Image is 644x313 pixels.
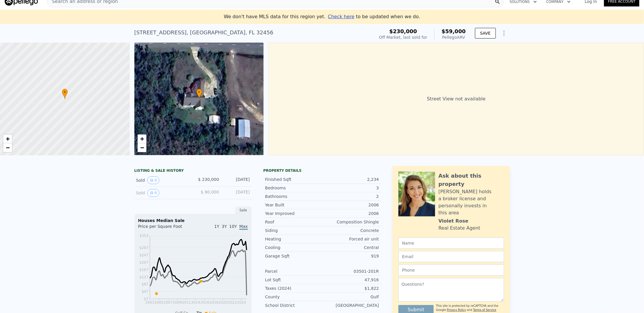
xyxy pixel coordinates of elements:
span: Max [239,224,248,230]
div: 2,234 [322,176,379,182]
div: Houses Median Sale [138,218,248,223]
span: − [6,144,10,151]
span: $ 80,000 [201,190,219,194]
div: Street View not available [268,43,644,155]
div: Violet Rose [439,218,469,225]
div: Ask about this property [439,172,504,188]
div: Finished Sqft [265,176,322,182]
div: Parcel [265,268,322,274]
a: Privacy Policy [447,308,466,312]
input: Name [398,238,504,249]
span: + [6,135,10,142]
div: to be updated when we do. [328,13,420,20]
div: [GEOGRAPHIC_DATA] [322,302,379,308]
div: 2 [322,193,379,199]
div: • [196,89,202,99]
div: Gulf [322,294,379,300]
tspan: $287 [139,246,148,250]
span: $ 230,000 [198,177,219,182]
tspan: $87 [142,282,148,287]
a: Zoom out [138,143,146,152]
tspan: $353 [139,234,148,238]
input: Phone [398,265,504,276]
tspan: 2005 [154,301,163,305]
button: Show Options [498,27,510,39]
div: Siding [265,228,322,233]
tspan: 2003 [145,301,154,305]
tspan: $207 [139,260,148,265]
input: Email [398,251,504,262]
div: [PERSON_NAME] holds a broker license and personally invests in this area [439,188,504,216]
div: Cooling [265,245,322,250]
span: + [140,135,144,142]
tspan: 2014 [191,301,200,305]
div: Taxes (2024) [265,285,322,291]
div: Heating [265,236,322,242]
div: Bedrooms [265,185,322,191]
div: Bathrooms [265,193,322,199]
div: LISTING & SALE HISTORY [134,168,252,174]
div: 03501-201R [322,268,379,274]
div: We don't have MLS data for this region yet. [224,13,420,20]
tspan: 2009 [173,301,182,305]
span: 3Y [222,224,227,229]
a: Terms of Service [473,308,496,312]
span: • [196,90,202,95]
tspan: $7 [144,297,148,301]
div: Roof [265,219,322,225]
tspan: 2007 [164,301,173,305]
div: 919 [322,253,379,259]
div: School District [265,302,322,308]
tspan: 2011 [182,301,191,305]
tspan: 2018 [209,301,219,305]
div: Year Improved [265,211,322,216]
span: Check here [328,14,354,19]
div: Concrete [322,228,379,233]
div: Pellego ARV [442,34,466,40]
tspan: $247 [139,253,148,257]
tspan: 2022 [228,301,237,305]
div: Sold [136,189,188,197]
div: [DATE] [224,176,250,184]
a: Zoom out [3,143,12,152]
button: View historical data [147,189,160,197]
tspan: $167 [139,268,148,272]
div: Central [322,245,379,250]
tspan: $127 [139,275,148,279]
div: Year Built [265,202,322,208]
div: Property details [263,168,381,173]
div: 2006 [322,211,379,216]
div: Lot Sqft [265,277,322,283]
div: Garage Sqft [265,253,322,259]
button: SAVE [475,28,496,38]
div: • [62,89,68,99]
tspan: 2020 [219,301,228,305]
div: Real Estate Agent [439,225,481,232]
div: Off Market, last sold for [379,34,427,40]
span: − [140,144,144,151]
div: [STREET_ADDRESS] , [GEOGRAPHIC_DATA] , FL 32456 [134,28,273,37]
div: Forced air unit [322,236,379,242]
div: Sale [235,206,252,214]
div: $1,822 [322,285,379,291]
div: 2006 [322,202,379,208]
span: 10Y [229,224,237,229]
span: $230,000 [389,28,417,34]
span: • [62,90,68,95]
div: [DATE] [224,189,250,197]
tspan: 2016 [200,301,209,305]
tspan: $47 [142,290,148,294]
div: County [265,294,322,300]
div: 3 [322,185,379,191]
button: View historical data [147,176,160,184]
a: Zoom in [138,134,146,143]
span: 1Y [214,224,219,229]
div: Sold [136,176,188,184]
div: Composition Shingle [322,219,379,225]
div: Price per Square Foot [138,223,193,233]
span: $59,000 [442,28,466,34]
div: 47,916 [322,277,379,283]
tspan: 2024 [237,301,246,305]
a: Zoom in [3,134,12,143]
